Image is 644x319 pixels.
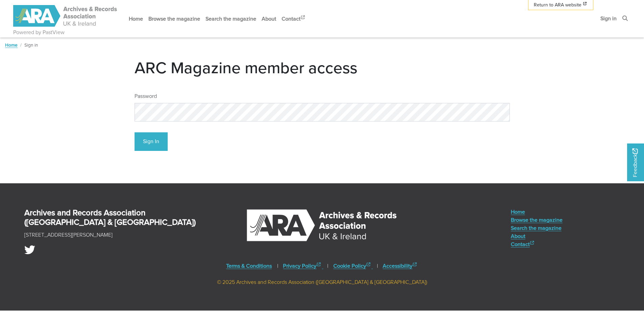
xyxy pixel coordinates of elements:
a: Accessibility [383,262,418,269]
a: Browse the magazine [146,10,203,28]
a: Terms & Conditions [226,262,272,269]
span: Return to ARA website [534,1,581,8]
span: Sign in [24,42,38,48]
h1: ARC Magazine member access [135,58,510,77]
a: Privacy Policy [283,262,323,269]
a: Home [126,10,146,28]
a: Home [511,208,563,216]
p: [STREET_ADDRESS][PERSON_NAME] [24,231,113,239]
strong: Archives and Records Association ([GEOGRAPHIC_DATA] & [GEOGRAPHIC_DATA]) [24,207,196,228]
a: Contact [511,240,563,248]
a: Browse the magazine [511,216,563,224]
a: Home [5,42,18,48]
img: Archives & Records Association (UK & Ireland) [246,208,398,243]
button: Sign In [135,132,168,151]
div: © 2025 Archives and Records Association ([GEOGRAPHIC_DATA] & [GEOGRAPHIC_DATA]) [5,278,639,286]
a: About [511,232,563,240]
label: Password [135,92,157,100]
a: Cookie Policy [333,262,373,269]
a: Powered by PastView [13,28,65,36]
a: Would you like to provide feedback? [627,143,644,181]
a: Search the magazine [203,10,259,28]
a: Sign in [598,9,619,27]
a: About [259,10,279,28]
a: ARA - ARC Magazine | Powered by PastView logo [13,1,118,31]
span: Feedback [631,149,639,177]
img: ARA - ARC Magazine | Powered by PastView [13,5,118,27]
a: Contact [279,10,309,28]
a: Search the magazine [511,224,563,232]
